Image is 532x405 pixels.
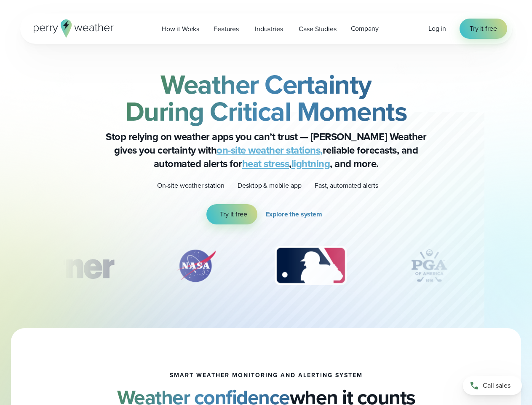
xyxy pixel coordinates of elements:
[396,245,463,287] img: PGA.svg
[428,24,446,34] a: Log in
[428,24,446,33] span: Log in
[167,245,226,287] img: NASA.svg
[62,245,470,291] div: slideshow
[167,245,226,287] div: 2 of 12
[266,204,326,224] a: Explore the system
[315,181,378,191] p: Fast, automated alerts
[206,204,257,224] a: Try it free
[157,181,225,191] p: On-site weather station
[170,372,363,379] h1: smart weather monitoring and alerting system
[217,143,323,158] a: on-site weather stations,
[214,24,239,34] span: Features
[6,245,126,287] img: Turner-Construction_1.svg
[460,19,507,39] a: Try it free
[125,65,407,131] strong: Weather Certainty During Critical Moments
[266,245,355,287] div: 3 of 12
[299,24,336,34] span: Case Studies
[291,20,343,38] a: Case Studies
[266,245,355,287] img: MLB.svg
[98,130,435,170] p: Stop relying on weather apps you can’t trust — [PERSON_NAME] Weather gives you certainty with rel...
[255,24,283,34] span: Industries
[220,209,247,219] span: Try it free
[242,156,289,171] a: heat stress
[470,24,497,34] span: Try it free
[351,24,379,34] span: Company
[162,24,199,34] span: How it Works
[463,376,522,395] a: Call sales
[6,245,126,287] div: 1 of 12
[396,245,463,287] div: 4 of 12
[238,181,301,191] p: Desktop & mobile app
[266,209,322,219] span: Explore the system
[483,381,511,391] span: Call sales
[291,156,330,171] a: lightning
[155,20,206,38] a: How it Works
